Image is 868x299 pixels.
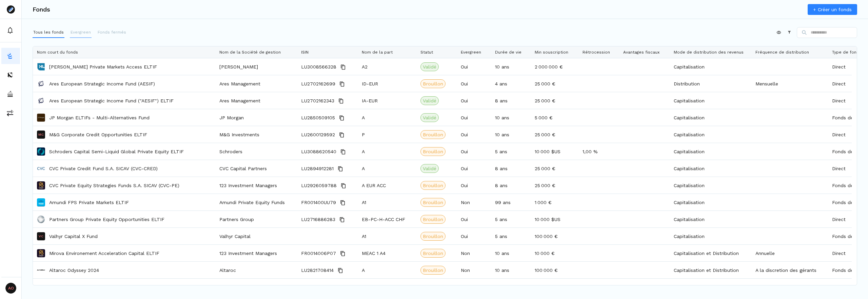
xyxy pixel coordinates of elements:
div: Capitalisation [670,279,751,295]
a: Ares European Strategic Income Fund ("AESIF") ELTIF [49,97,174,104]
div: Altaroc [215,262,297,278]
span: LU3088620540 [301,143,336,160]
h3: Fonds [33,6,50,13]
div: Annuelle [751,245,828,261]
div: 8 ans [491,160,531,177]
button: Tous les fonds [33,27,64,38]
div: Oui [457,228,491,244]
div: 25 000 € [531,75,578,92]
div: 25 000 € [531,160,578,177]
a: Schroders Capital Semi-Liquid Global Private Equity ELTIF [49,148,184,155]
span: Brouillon [423,199,443,206]
div: 123 Investment Managers [215,279,297,295]
button: Copy [339,63,347,71]
span: Durée de vie [495,50,521,55]
button: Copy [339,199,347,207]
p: VC [39,235,43,238]
div: Amundi Private Equity Funds [215,194,297,211]
div: JP Morgan [215,109,297,126]
div: A1 [358,194,416,211]
span: Brouillon [423,216,443,223]
span: Nom court du fonds [37,50,78,55]
div: 100 000 € [531,262,578,278]
img: commissions [7,109,14,116]
div: Mensuelle [751,75,828,92]
img: Ares European Strategic Income Fund (AESIF) [37,80,45,88]
img: funds [7,53,14,59]
span: Statut [420,50,433,55]
img: Altaroc Odyssey 2024 [37,266,45,274]
div: Non [457,262,491,278]
div: 1,00 % [578,143,619,160]
a: Mirova Environement Acceleration Capital ELTIF [49,250,159,257]
div: 10 ans [491,245,531,261]
div: Oui [457,160,491,177]
div: 99 ans [491,194,531,211]
div: A [358,279,416,295]
button: Copy [338,114,346,122]
a: Valhyr Capital X Fund [49,233,98,240]
div: 8 ans [491,92,531,109]
div: Capitalisation [670,143,751,160]
img: CVC Private Equity Strategies Funds S.A. SICAV (CVC-PE) [37,181,45,190]
div: Distribution [670,75,751,92]
button: Copy [336,266,344,275]
div: Non [457,245,491,261]
img: Hamilton Lane Private Markets Access ELTIF [37,63,45,71]
span: LU2702162699 [301,76,335,92]
div: 123 Investment Managers [215,177,297,194]
div: 100 000 € [531,228,578,244]
div: Oui [457,211,491,227]
div: 8 ans [491,279,531,295]
a: asset-managers [1,86,20,102]
div: Capitalisation [670,177,751,194]
div: 10 000 € [531,245,578,261]
img: distributors [7,72,14,78]
div: 123 Investment Managers [215,245,297,261]
div: A1 [358,228,416,244]
p: Altaroc Odyssey 2024 [49,267,99,274]
span: Type de fonds [832,50,862,55]
button: distributors [1,67,20,83]
div: A EUR ACC [358,177,416,194]
div: Oui [457,75,491,92]
div: 0,50 % [578,279,619,295]
img: asset-managers [7,91,14,97]
div: EB-PC-H-ACC CHF [358,211,416,227]
p: Ares European Strategic Income Fund (AESIF) [49,80,155,87]
span: Nom de la Société de gestion [219,50,281,55]
div: 4 ans [491,75,531,92]
div: 10 ans [491,109,531,126]
img: Amundi FPS Private Markets ELTIF [37,198,45,206]
button: Copy [339,148,347,156]
div: CVC Capital Partners [215,160,297,177]
div: A [358,109,416,126]
span: Brouillon [423,233,443,240]
div: A2 [358,58,416,75]
div: M&G Investments [215,126,297,143]
div: 25 000 € [531,177,578,194]
div: Oui [457,109,491,126]
a: M&G Corporate Credit Opportunities ELTIF [49,131,147,138]
a: funds [1,48,20,64]
div: Oui [457,92,491,109]
div: 5 ans [491,211,531,227]
button: Copy [338,131,346,139]
div: Partners Group [215,211,297,227]
button: Copy [339,250,347,258]
img: Ares European Strategic Income Fund ("AESIF") ELTIF [37,97,45,105]
span: FR001400UU79 [301,194,336,211]
div: 10 ans [491,262,531,278]
div: 25 000 € [531,92,578,109]
div: Capitalisation [670,160,751,177]
span: Mode de distribution des revenus [674,50,744,55]
a: + Créer un fonds [808,4,857,15]
span: Validé [423,114,436,121]
span: Brouillon [423,131,443,138]
span: Avantages fiscaux [623,50,659,55]
span: Brouillon [423,148,443,155]
p: MC [38,133,44,136]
